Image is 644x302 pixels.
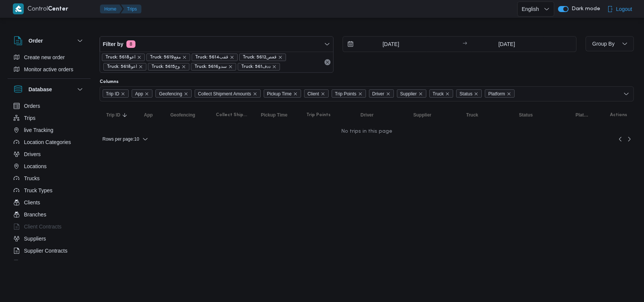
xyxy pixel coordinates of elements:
button: Orders [11,100,88,112]
button: Remove Supplier from selection in this group [418,92,423,96]
button: Create new order [11,51,88,63]
span: Trip ID [103,89,129,98]
h3: Database [29,85,52,94]
span: Supplier [400,90,417,98]
span: Platform [485,89,515,98]
button: Remove Client from selection in this group [321,92,325,96]
button: Platform [573,109,592,121]
span: Supplier Contracts [24,246,68,255]
span: Trip Points [306,112,330,118]
span: App [132,89,152,98]
span: Group By [592,41,615,47]
span: Supplier [413,112,432,118]
button: Clients [11,196,88,208]
span: Branches [24,210,46,219]
span: Truck: اعو5618 [103,63,146,71]
button: Remove Truck from selection in this group [445,92,450,96]
span: Trip ID [106,90,120,98]
span: App [144,112,153,118]
div: → [463,41,467,47]
span: Truck [429,89,453,98]
button: Suppliers [11,233,88,245]
span: App [135,90,143,98]
svg: Sorted in descending order [122,112,128,118]
button: remove selected entity [230,55,234,60]
span: Clients [24,198,40,207]
button: Monitor active orders [11,63,88,75]
span: Truck: 5614قفب [195,54,228,61]
button: Supplier Contracts [11,245,88,257]
span: Platform [488,90,505,98]
button: Location Categories [11,136,88,148]
button: Home [100,5,123,14]
span: Truck: ددف561 [241,63,271,70]
span: Status [460,90,472,98]
button: Rows per page:10 [100,135,151,144]
span: Driver [369,89,394,98]
span: Orders [24,101,40,110]
button: Remove [323,58,332,67]
h3: Order [29,36,43,45]
button: Remove App from selection in this group [144,92,149,96]
span: Supplier [397,89,426,98]
span: Dark mode [569,6,600,12]
button: Open list of options [623,91,629,97]
button: Status [516,109,565,121]
button: Filter by8 active filters [100,37,333,52]
span: Logout [616,5,632,14]
span: Truck: 5614قفب [192,54,238,61]
span: Geofencing [155,89,191,98]
span: Client Contracts [24,222,62,231]
button: Devices [11,257,88,269]
span: Actions [610,112,627,118]
span: Truck: سدو5616 [194,63,227,70]
button: Remove Collect Shipment Amounts from selection in this group [253,92,257,96]
button: Truck [463,109,509,121]
span: Driver [372,90,384,98]
button: Trip IDSorted in descending order [103,109,134,121]
span: Truck: 5612قعص [239,54,286,61]
span: Geofencing [171,112,195,118]
span: Trucks [24,174,40,183]
button: live Tracking [11,124,88,136]
b: Center [48,6,68,12]
span: Collect Shipment Amounts [198,90,251,98]
span: Truck: 5612قعص [243,54,277,61]
iframe: chat widget [8,272,32,294]
span: Trips [24,113,36,123]
span: 8 active filters [126,40,135,48]
span: Driver [361,112,374,118]
span: Status [456,89,482,98]
span: Truck Types [24,186,52,195]
span: Truck: 5618اعو [105,54,135,61]
span: Rows per page : 10 [103,135,139,144]
span: Drivers [24,150,41,159]
button: Branches [11,208,88,221]
button: Pickup Time [258,109,296,121]
span: Pickup Time [261,112,287,118]
span: Status [519,112,533,118]
button: remove selected entity [138,64,143,69]
button: remove selected entity [181,64,186,69]
span: Trip Points [332,89,366,98]
button: Remove Geofencing from selection in this group [184,92,188,96]
button: remove selected entity [228,64,233,69]
span: Truck: 5619مفع [146,54,190,61]
span: Devices [24,258,43,267]
span: Collect Shipment Amounts [216,112,247,118]
span: Truck: وع5615 [148,63,189,71]
span: Filter by [103,40,123,49]
button: Previous page [616,135,625,144]
button: Remove Driver from selection in this group [386,92,390,96]
span: Location Categories [24,138,71,147]
button: Remove Trip Points from selection in this group [358,92,363,96]
button: remove selected entity [137,55,141,60]
span: Truck: 5619مفع [150,54,181,61]
button: remove selected entity [272,64,277,69]
button: Trips [11,112,88,124]
button: Remove Pickup Time from selection in this group [293,92,298,96]
div: Database [8,100,91,263]
button: Order [14,36,85,45]
span: Truck: ددف561 [238,63,280,71]
span: Truck: وع5615 [151,63,180,70]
